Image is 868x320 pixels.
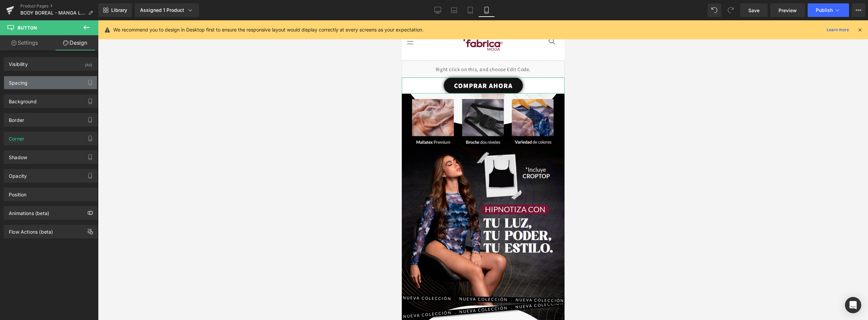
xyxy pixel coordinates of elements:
div: Animations (beta) [9,207,49,216]
img: Punto Fabrica Moda [46,5,117,38]
button: Undo [708,3,721,17]
a: Desktop [430,3,446,17]
button: More [852,3,865,17]
summary: Búsqueda [143,14,158,28]
span: BODY BOREAL - MANGA LARGA [20,10,85,16]
button: Redo [724,3,737,17]
a: Design [51,35,100,50]
span: Publish [816,7,833,13]
span: Preview [778,7,797,14]
a: Mobile [478,3,495,17]
button: Publish [808,3,849,17]
a: Product Pages [20,3,98,9]
div: Background [9,95,37,104]
div: Position [9,188,26,197]
div: Assigned 1 Product [140,7,194,14]
div: Border [9,113,24,123]
div: Shadow [9,151,27,160]
p: We recommend you to design in Desktop first to ensure the responsive layout would display correct... [113,26,423,34]
div: Corner [9,132,24,142]
a: COMPRAR AHORA [42,57,121,73]
a: Laptop [446,3,462,17]
span: Library [111,7,127,13]
div: Open Intercom Messenger [845,297,861,313]
span: Save [748,7,759,14]
a: New Library [98,3,132,17]
a: Preview [770,3,805,17]
summary: Menú [1,14,16,28]
div: Visibility [9,58,28,67]
div: Flow Actions (beta) [9,225,53,235]
span: Button [18,25,37,30]
a: Punto Fabrica Moda [43,2,120,40]
a: Tablet [462,3,478,17]
div: Opacity [9,169,27,179]
div: (All) [85,58,92,69]
div: Spacing [9,76,27,86]
a: Learn more [824,26,852,34]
